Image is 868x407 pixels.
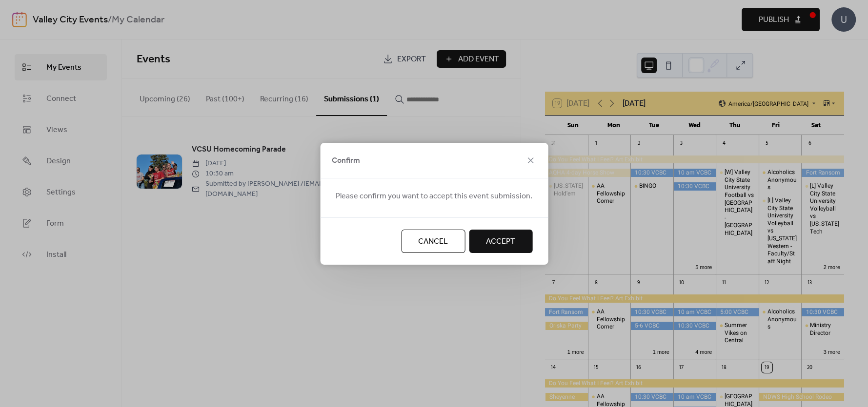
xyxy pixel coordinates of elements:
[418,236,448,248] span: Cancel
[469,230,532,253] button: Accept
[486,236,515,248] span: Accept
[332,155,360,167] span: Confirm
[336,191,532,202] span: Please confirm you want to accept this event submission.
[401,230,465,253] button: Cancel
